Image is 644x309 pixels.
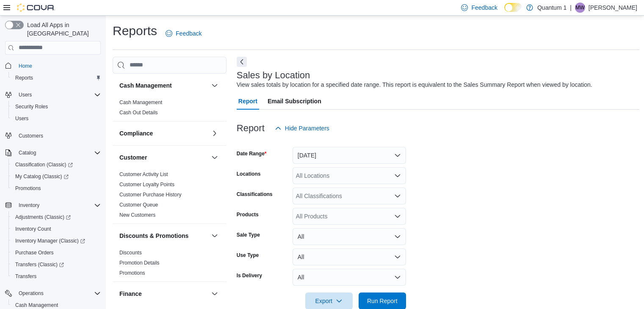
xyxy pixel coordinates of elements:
p: Quantum 1 [537,3,567,13]
a: Inventory Manager (Classic) [12,236,88,246]
button: Transfers [8,270,104,282]
span: Users [15,90,101,100]
span: Cash Out Details [119,109,158,116]
button: Operations [2,287,104,299]
button: Catalog [2,147,104,159]
span: Users [19,91,32,98]
span: Email Subscription [268,93,321,110]
span: Customer Purchase History [119,191,182,198]
a: Customer Queue [119,202,158,208]
button: Users [8,113,104,124]
a: Inventory Count [12,224,55,234]
span: My Catalog (Classic) [15,173,69,180]
button: Open list of options [394,213,401,220]
a: Users [12,113,32,124]
button: Users [15,90,35,100]
a: Transfers (Classic) [12,259,67,270]
a: Reports [12,73,36,83]
div: Customer [113,169,227,223]
span: Promotions [119,270,145,276]
button: All [293,248,406,265]
a: Classification (Classic) [12,160,76,170]
a: Cash Management [119,99,162,105]
button: Inventory [15,200,43,210]
span: Transfers [15,273,36,280]
a: Security Roles [12,102,51,112]
span: Load All Apps in [GEOGRAPHIC_DATA] [24,21,101,38]
a: Transfers (Classic) [8,259,104,270]
button: Discounts & Promotions [210,231,220,241]
span: Inventory [19,202,39,209]
span: Users [15,115,28,122]
a: Customer Purchase History [119,192,182,198]
h3: Finance [119,290,142,298]
h3: Customer [119,153,147,162]
span: Catalog [15,148,101,158]
span: Adjustments (Classic) [15,214,71,221]
span: Operations [19,290,44,297]
a: Inventory Manager (Classic) [8,235,104,247]
a: Customers [15,131,47,141]
span: Cash Management [15,302,58,309]
span: Inventory Count [12,224,101,234]
a: Adjustments (Classic) [12,212,74,222]
span: Discounts [119,249,142,256]
span: Reports [15,74,33,81]
h3: Sales by Location [237,70,310,80]
a: New Customers [119,212,155,218]
span: Classification (Classic) [15,161,73,168]
span: Transfers (Classic) [15,261,64,268]
p: | [570,3,572,13]
a: My Catalog (Classic) [12,171,72,182]
h3: Cash Management [119,81,172,90]
span: Cash Management [119,99,162,106]
span: New Customers [119,212,155,218]
a: Adjustments (Classic) [8,211,104,223]
button: Open list of options [394,172,401,179]
label: Sale Type [237,232,260,238]
span: Promotions [15,185,41,192]
span: Customer Queue [119,201,158,208]
img: Cova [17,3,55,12]
button: All [293,269,406,286]
button: Finance [210,289,220,299]
label: Date Range [237,150,267,157]
h3: Report [237,123,265,133]
button: Customer [210,152,220,163]
button: Home [2,60,104,72]
label: Locations [237,171,261,177]
label: Use Type [237,252,259,259]
a: Customer Loyalty Points [119,182,174,188]
button: Cash Management [119,81,208,90]
a: Home [15,61,36,71]
button: [DATE] [293,147,406,164]
span: Inventory [15,200,101,210]
span: Security Roles [12,102,101,112]
button: Reports [8,72,104,84]
button: Next [237,57,247,67]
button: Discounts & Promotions [119,232,208,240]
span: Promotion Details [119,259,160,266]
span: Purchase Orders [15,249,54,256]
span: Purchase Orders [12,248,101,258]
span: Feedback [176,29,202,38]
h1: Reports [113,22,157,39]
span: Inventory Manager (Classic) [12,236,101,246]
button: Purchase Orders [8,247,104,259]
span: Security Roles [15,103,48,110]
a: Promotion Details [119,260,160,266]
span: Classification (Classic) [12,160,101,170]
button: Customers [2,130,104,142]
span: Catalog [19,149,36,156]
a: Promotions [12,183,44,193]
span: Reports [12,73,101,83]
button: Compliance [210,128,220,138]
h3: Discounts & Promotions [119,232,188,240]
span: My Catalog (Classic) [12,171,101,182]
a: Feedback [162,25,205,42]
label: Classifications [237,191,273,198]
button: Operations [15,288,47,298]
span: Users [12,113,101,124]
button: All [293,228,406,245]
span: Customer Activity List [119,171,168,178]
